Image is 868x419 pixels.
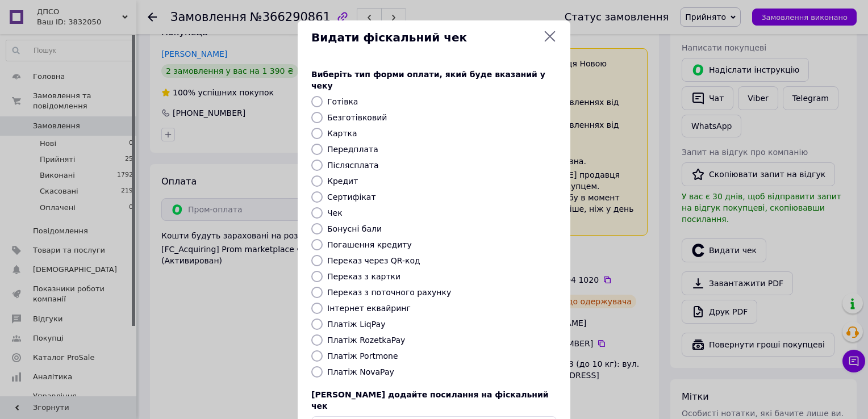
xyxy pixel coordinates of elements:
[327,145,378,154] label: Передплата
[327,224,382,233] label: Бонусні бали
[327,272,400,281] label: Переказ з картки
[311,390,549,410] span: [PERSON_NAME] додайте посилання на фіскальний чек
[327,256,420,265] label: Переказ через QR-код
[327,351,398,361] label: Платіж Portmone
[327,129,357,138] label: Картка
[327,320,385,329] label: Платіж LiqPay
[327,304,411,313] label: Інтернет еквайринг
[327,113,387,122] label: Безготівковий
[327,288,451,297] label: Переказ з поточного рахунку
[327,192,376,202] label: Сертифікат
[327,177,358,186] label: Кредит
[327,240,412,249] label: Погашення кредиту
[327,208,343,217] label: Чек
[327,367,394,376] label: Платіж NovaPay
[327,97,358,106] label: Готівка
[327,336,405,345] label: Платіж RozetkaPay
[311,70,545,90] span: Виберіть тип форми оплати, який буде вказаний у чеку
[327,161,379,170] label: Післясплата
[311,30,539,46] span: Видати фіскальний чек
